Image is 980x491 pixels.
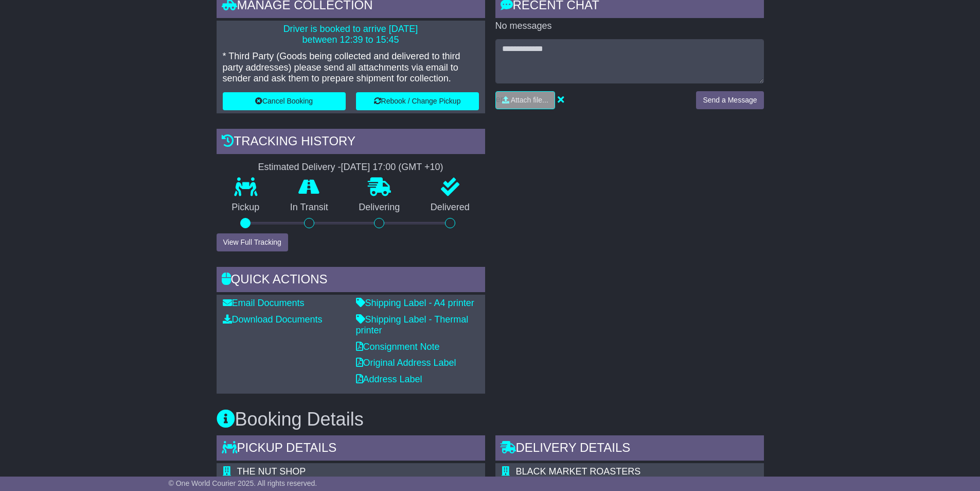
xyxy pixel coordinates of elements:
div: [DATE] 17:00 (GMT +10) [341,162,443,173]
a: Email Documents [223,298,305,308]
a: Original Address Label [356,358,456,368]
p: No messages [495,21,764,32]
p: Pickup [217,202,275,213]
button: Send a Message [696,91,763,109]
div: Estimated Delivery - [217,162,485,173]
p: * Third Party (Goods being collected and delivered to third party addresses) please send all atta... [223,51,479,84]
a: Shipping Label - A4 printer [356,298,474,308]
a: Shipping Label - Thermal printer [356,314,469,336]
button: Rebook / Change Pickup [356,92,479,110]
span: THE NUT SHOP [237,466,306,477]
a: Consignment Note [356,342,440,352]
a: Download Documents [223,314,323,325]
div: Quick Actions [217,267,485,295]
a: Address Label [356,374,422,384]
p: In Transit [275,202,344,213]
span: © One World Courier 2025. All rights reserved. [169,479,317,487]
p: Driver is booked to arrive [DATE] between 12:39 to 15:45 [223,24,479,46]
button: Cancel Booking [223,92,346,110]
div: Delivery Details [495,435,764,463]
h3: Booking Details [217,409,764,430]
div: Tracking history [217,129,485,157]
div: Pickup Details [217,435,485,463]
p: Delivered [415,202,485,213]
p: Delivering [344,202,416,213]
button: View Full Tracking [217,233,288,251]
span: BLACK MARKET ROASTERS [516,466,641,477]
